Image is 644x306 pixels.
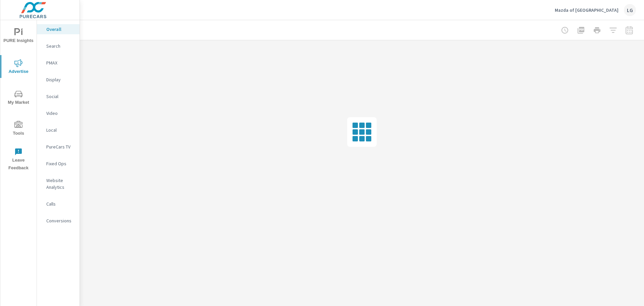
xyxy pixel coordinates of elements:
div: Social [37,91,79,101]
p: Mazda of [GEOGRAPHIC_DATA] [555,7,619,13]
p: PMAX [46,59,74,66]
div: Display [37,75,79,85]
p: Social [46,93,74,100]
div: Overall [37,24,79,34]
div: Website Analytics [37,175,79,192]
span: Tools [2,121,35,137]
span: Advertise [2,59,35,76]
p: Video [46,110,74,117]
p: Website Analytics [46,177,74,190]
p: PureCars TV [46,143,74,150]
div: LG [624,4,636,16]
p: Calls [46,201,74,207]
p: Overall [46,26,74,33]
p: Conversions [46,217,74,224]
div: Search [37,41,79,51]
p: Local [46,127,74,133]
div: Local [37,125,79,135]
div: nav menu [0,20,37,175]
div: Video [37,108,79,118]
div: PMAX [37,58,79,68]
p: Fixed Ops [46,160,74,167]
div: Calls [37,199,79,209]
p: Display [46,76,74,83]
span: Leave Feedback [2,148,35,172]
div: PureCars TV [37,142,79,152]
span: PURE Insights [2,28,35,45]
span: My Market [2,90,35,106]
p: Search [46,43,74,49]
div: Fixed Ops [37,159,79,169]
div: Conversions [37,216,79,226]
